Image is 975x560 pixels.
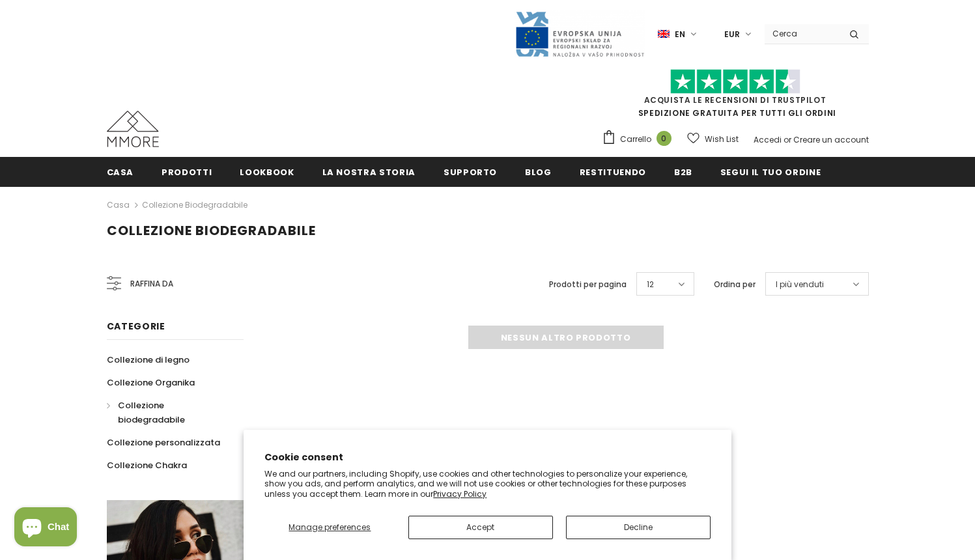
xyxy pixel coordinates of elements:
[674,157,692,186] a: B2B
[675,28,685,41] span: en
[107,431,220,454] a: Collezione personalizzata
[107,166,134,178] span: Casa
[322,166,416,178] span: La nostra storia
[776,278,824,291] span: I più venduti
[289,522,371,533] span: Manage preferences
[162,157,212,186] a: Prodotti
[107,376,195,389] span: Collezione Organika
[107,221,316,240] span: Collezione biodegradabile
[720,166,821,178] span: Segui il tuo ordine
[444,166,497,178] span: supporto
[765,24,840,43] input: Search Site
[107,459,187,471] span: Collezione Chakra
[130,277,173,291] span: Raffina da
[264,516,395,539] button: Manage preferences
[240,166,294,178] span: Lookbook
[754,134,782,145] a: Accedi
[724,28,740,41] span: EUR
[620,133,651,146] span: Carrello
[118,399,185,426] span: Collezione biodegradabile
[107,197,130,213] a: Casa
[674,166,692,178] span: B2B
[142,199,247,210] a: Collezione biodegradabile
[444,157,497,186] a: supporto
[515,10,645,58] img: Javni Razpis
[793,134,869,145] a: Creare un account
[687,128,739,150] a: Wish List
[657,131,671,146] span: 0
[162,166,212,178] span: Prodotti
[580,157,646,186] a: Restituendo
[107,354,190,366] span: Collezione di legno
[580,166,646,178] span: Restituendo
[705,133,739,146] span: Wish List
[602,130,678,149] a: Carrello 0
[647,278,654,291] span: 12
[107,454,187,477] a: Collezione Chakra
[525,166,552,178] span: Blog
[408,516,553,539] button: Accept
[670,69,800,94] img: Fidati di Pilot Stars
[107,320,165,333] span: Categorie
[10,507,81,550] inbox-online-store-chat: Shopify online store chat
[784,134,791,145] span: or
[714,278,756,291] label: Ordina per
[107,111,159,147] img: Casi MMORE
[602,75,869,119] span: SPEDIZIONE GRATUITA PER TUTTI GLI ORDINI
[566,516,711,539] button: Decline
[322,157,416,186] a: La nostra storia
[433,488,487,499] a: Privacy Policy
[264,469,711,499] p: We and our partners, including Shopify, use cookies and other technologies to personalize your ex...
[525,157,552,186] a: Blog
[107,436,220,449] span: Collezione personalizzata
[644,94,827,105] a: Acquista le recensioni di TrustPilot
[549,278,627,291] label: Prodotti per pagina
[107,371,195,394] a: Collezione Organika
[240,157,294,186] a: Lookbook
[107,157,134,186] a: Casa
[658,29,670,40] img: i-lang-1.png
[107,348,190,371] a: Collezione di legno
[264,451,711,464] h2: Cookie consent
[107,394,229,431] a: Collezione biodegradabile
[515,28,645,39] a: Javni Razpis
[720,157,821,186] a: Segui il tuo ordine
